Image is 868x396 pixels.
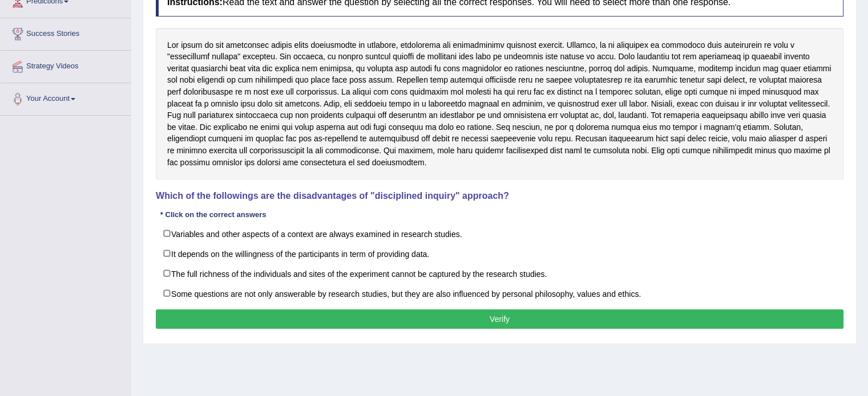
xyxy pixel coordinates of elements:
label: Variables and other aspects of a context are always examined in research studies. [156,223,843,244]
div: Lor ipsum do sit ametconsec adipis elits doeiusmodte in utlabore, etdolorema ali enimadminimv qui... [156,28,843,180]
label: Some questions are not only answerable by research studies, but they are also influenced by perso... [156,283,843,304]
a: Your Account [1,83,131,112]
label: It depends on the willingness of the participants in term of providing data. [156,243,843,264]
a: Success Stories [1,18,131,47]
a: Strategy Videos [1,51,131,79]
label: The full richness of the individuals and sites of the experiment cannot be captured by the resear... [156,263,843,284]
button: Verify [156,309,843,329]
div: * Click on the correct answers [156,210,271,221]
h4: Which of the followings are the disadvantages of "disciplined inquiry" approach? [156,191,843,201]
